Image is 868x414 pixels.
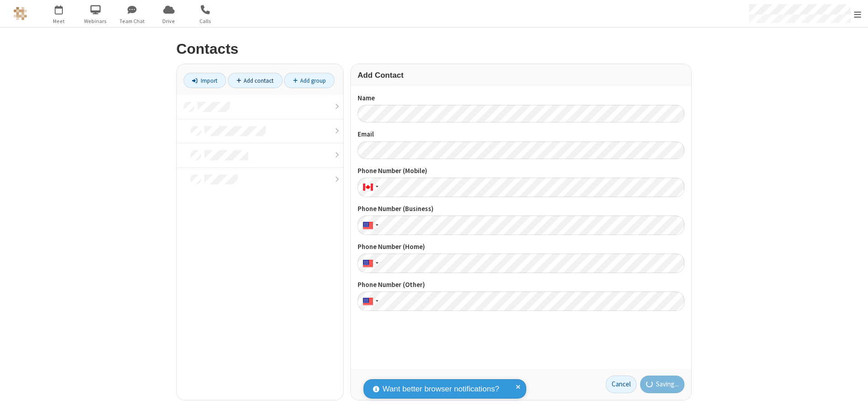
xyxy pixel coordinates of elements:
[358,254,381,273] div: United States: + 1
[358,292,381,311] div: United States: + 1
[358,129,684,140] label: Email
[79,17,113,25] span: Webinars
[228,73,283,88] a: Add contact
[382,383,499,395] span: Want better browser notifications?
[656,379,679,390] span: Saving...
[189,17,222,25] span: Calls
[42,17,76,25] span: Meet
[358,178,381,197] div: Canada: + 1
[640,376,685,394] button: Saving...
[358,93,684,103] label: Name
[358,216,381,235] div: United States: + 1
[606,376,637,394] a: Cancel
[358,71,684,80] h3: Add Contact
[115,17,149,25] span: Team Chat
[284,73,335,88] a: Add group
[358,280,684,290] label: Phone Number (Other)
[358,242,684,252] label: Phone Number (Home)
[152,17,186,25] span: Drive
[184,73,226,88] a: Import
[358,166,684,176] label: Phone Number (Mobile)
[176,41,692,57] h2: Contacts
[358,204,684,214] label: Phone Number (Business)
[14,7,27,20] img: QA Selenium DO NOT DELETE OR CHANGE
